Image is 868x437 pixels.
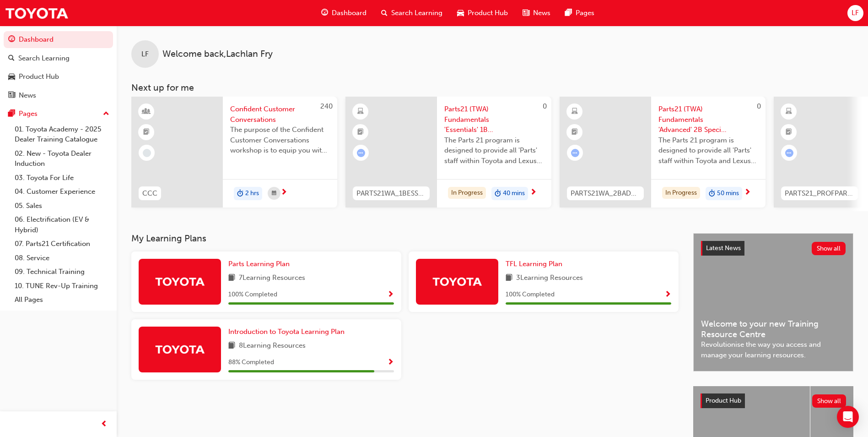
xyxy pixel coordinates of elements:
button: Show Progress [387,357,394,368]
span: LF [141,49,149,60]
span: Dashboard [332,8,367,18]
span: CCC [142,188,157,199]
span: booktick-icon [357,126,364,138]
a: Latest NewsShow all [701,241,846,256]
a: 06. Electrification (EV & Hybrid) [11,213,113,237]
span: The Parts 21 program is designed to provide all 'Parts' staff within Toyota and Lexus dealerships... [444,135,544,166]
a: car-iconProduct Hub [450,4,515,22]
span: Show Progress [387,359,394,367]
span: Parts21 (TWA) Fundamentals 'Advanced' 2B Special Ordering & Heijunka [658,104,758,135]
span: next-icon [744,189,751,197]
span: car-icon [8,73,15,81]
a: 02. New - Toyota Dealer Induction [11,147,113,171]
div: In Progress [448,187,486,199]
span: booktick-icon [143,126,150,138]
span: learningResourceType_ELEARNING-icon [786,106,792,118]
a: search-iconSearch Learning [374,4,450,22]
span: The Parts 21 program is designed to provide all 'Parts' staff within Toyota and Lexus dealerships... [658,135,758,166]
span: learningResourceType_ELEARNING-icon [571,106,578,118]
a: 0PARTS21WA_1BESSAO_0823_ELParts21 (TWA) Fundamentals 'Essentials' 1B Availability & Standard Orde... [345,97,551,208]
a: 0PARTS21WA_2BADVSO_0823_ELParts21 (TWA) Fundamentals 'Advanced' 2B Special Ordering & HeijunkaThe... [560,97,766,208]
span: book-icon [228,340,235,352]
span: next-icon [530,189,537,197]
span: booktick-icon [786,126,792,138]
span: guage-icon [8,36,15,44]
a: news-iconNews [515,4,558,22]
span: 7 Learning Resources [239,273,305,284]
span: learningResourceType_ELEARNING-icon [357,106,364,118]
a: Introduction to Toyota Learning Plan [228,327,348,337]
span: Product Hub [706,397,741,404]
span: duration-icon [495,188,501,200]
span: PARTS21WA_2BADVSO_0823_EL [571,188,640,199]
span: 8 Learning Resources [239,340,306,352]
div: Pages [19,109,38,119]
span: 50 mins [717,188,739,199]
span: car-icon [457,7,464,19]
span: pages-icon [8,110,15,118]
div: In Progress [662,187,700,199]
span: learningRecordVerb_ATTEMPT-icon [785,149,793,157]
span: news-icon [523,7,529,19]
span: 3 Learning Resources [516,273,583,284]
span: The purpose of the Confident Customer Conversations workshop is to equip you with tools to commun... [230,125,330,156]
span: Welcome to your new Training Resource Centre [701,319,846,339]
div: News [19,90,36,101]
a: 07. Parts21 Certification [11,237,113,251]
img: Trak [5,3,69,23]
a: 240CCCConfident Customer ConversationsThe purpose of the Confident Customer Conversations worksho... [131,97,337,208]
a: TFL Learning Plan [506,259,566,269]
button: LF [847,5,863,21]
button: Show Progress [387,289,394,300]
a: News [4,87,113,104]
span: 2 hrs [245,188,259,199]
span: Introduction to Toyota Learning Plan [228,328,345,336]
span: search-icon [8,55,15,63]
a: Product HubShow all [701,393,846,408]
a: Dashboard [4,31,113,48]
a: 08. Service [11,251,113,265]
button: Show Progress [664,289,671,300]
a: Product Hub [4,68,113,85]
span: 88 % Completed [228,357,274,368]
span: news-icon [8,92,15,100]
span: Latest News [706,244,741,252]
span: PARTS21_PROFPART3_0923_EL [785,188,854,199]
span: learningRecordVerb_ATTEMPT-icon [571,149,579,157]
span: pages-icon [565,7,572,19]
a: 09. Technical Training [11,265,113,279]
span: Product Hub [468,8,508,18]
a: 01. Toyota Academy - 2025 Dealer Training Catalogue [11,122,113,147]
span: 0 [543,102,547,110]
span: Pages [576,8,594,18]
a: 04. Customer Experience [11,185,113,199]
h3: Next up for me [117,82,868,93]
span: learningRecordVerb_ATTEMPT-icon [357,149,365,157]
span: News [533,8,550,18]
span: guage-icon [321,7,328,19]
span: 100 % Completed [228,290,277,300]
a: Parts Learning Plan [228,259,293,269]
button: DashboardSearch LearningProduct HubNews [4,29,113,105]
img: Trak [155,273,205,290]
span: calendar-icon [272,188,276,199]
span: booktick-icon [571,126,578,138]
span: 40 mins [503,188,525,199]
span: duration-icon [709,188,715,200]
span: book-icon [506,273,512,284]
a: Latest NewsShow allWelcome to your new Training Resource CentreRevolutionise the way you access a... [693,233,853,371]
span: prev-icon [101,419,108,430]
span: Welcome back , Lachlan Fry [162,49,273,60]
a: guage-iconDashboard [314,4,374,22]
span: Revolutionise the way you access and manage your learning resources. [701,339,846,360]
span: 0 [757,102,761,110]
h3: My Learning Plans [131,233,679,244]
span: Confident Customer Conversations [230,104,330,125]
a: 03. Toyota For Life [11,171,113,185]
span: 100 % Completed [506,290,555,300]
button: Show all [812,242,846,255]
span: search-icon [381,7,388,19]
button: Pages [4,105,113,122]
span: Parts Learning Plan [228,260,290,268]
button: Show all [812,394,846,408]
